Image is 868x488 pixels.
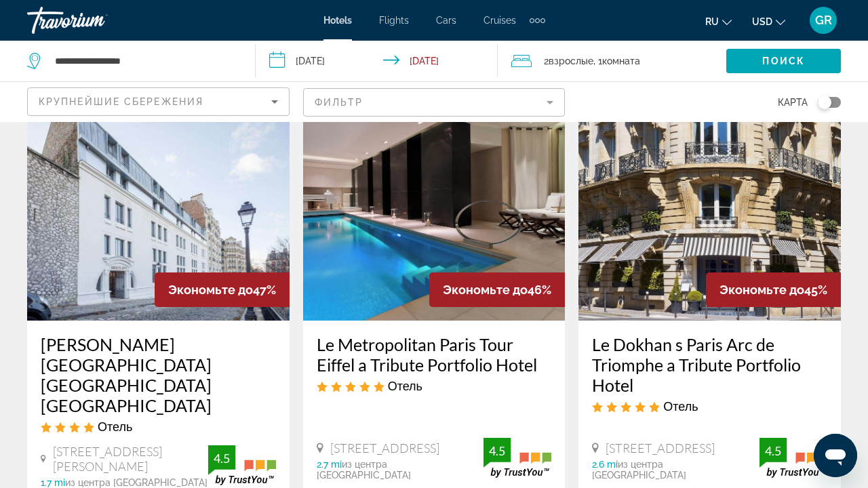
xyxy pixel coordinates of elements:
a: Travorium [27,3,163,38]
span: Комната [602,56,640,66]
div: 4.5 [759,443,787,459]
span: [STREET_ADDRESS] [330,441,439,455]
span: 2 [544,52,593,70]
div: 4.5 [208,450,235,466]
button: Extra navigation items [530,9,545,31]
span: 2.7 mi [317,459,342,470]
div: 4 star Hotel [41,419,276,434]
span: Экономьте до [168,283,253,297]
button: Change currency [752,12,785,31]
img: trustyou-badge.svg [484,438,551,478]
div: 5 star Hotel [317,378,552,393]
a: Cruises [484,15,516,26]
span: Экономьте до [443,283,528,297]
span: Экономьте до [719,283,804,297]
span: 2.6 mi [592,459,618,470]
button: User Menu [806,6,841,35]
div: 5 star Hotel [592,399,827,413]
span: USD [752,16,772,27]
span: Отель [98,419,132,434]
button: Поиск [726,49,841,73]
a: Le Metropolitan Paris Tour Eiffel a Tribute Portfolio Hotel [317,334,552,375]
span: 1.7 mi [41,477,65,488]
img: trustyou-badge.svg [208,445,276,485]
span: [STREET_ADDRESS] [606,441,715,455]
span: [STREET_ADDRESS][PERSON_NAME] [53,444,208,474]
button: Travelers: 2 adults, 0 children [498,41,726,81]
span: , 1 [593,52,640,70]
span: Взрослые [549,56,593,66]
img: Hotel image [303,104,566,321]
img: trustyou-badge.svg [759,438,827,478]
a: [PERSON_NAME][GEOGRAPHIC_DATA] [GEOGRAPHIC_DATA] [GEOGRAPHIC_DATA] [41,334,276,415]
span: GR [815,14,832,27]
span: Отель [663,399,698,413]
div: 4.5 [484,443,511,459]
button: Check-in date: Dec 9, 2025 Check-out date: Dec 11, 2025 [256,41,498,81]
span: карта [778,93,808,112]
button: Toggle map [808,96,841,108]
mat-select: Sort by [39,94,278,110]
button: Change language [705,12,732,31]
div: 47% [155,272,290,307]
a: Cars [436,15,456,26]
span: Поиск [762,56,805,66]
span: Крупнейшие сбережения [39,96,203,107]
div: 45% [706,272,841,307]
span: ru [705,16,719,27]
a: Hotels [323,15,352,26]
img: Hotel image [578,104,841,321]
img: Hotel image [27,104,290,321]
a: Le Dokhan s Paris Arc de Triomphe a Tribute Portfolio Hotel [592,334,827,395]
a: Flights [379,15,409,26]
span: из центра [GEOGRAPHIC_DATA] [592,459,686,481]
iframe: Кнопка запуска окна обмена сообщениями [814,434,857,477]
button: Filter [303,87,566,117]
span: из центра [GEOGRAPHIC_DATA] [65,477,208,488]
span: Отель [388,378,422,393]
span: из центра [GEOGRAPHIC_DATA] [317,459,411,481]
div: 46% [429,272,565,307]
